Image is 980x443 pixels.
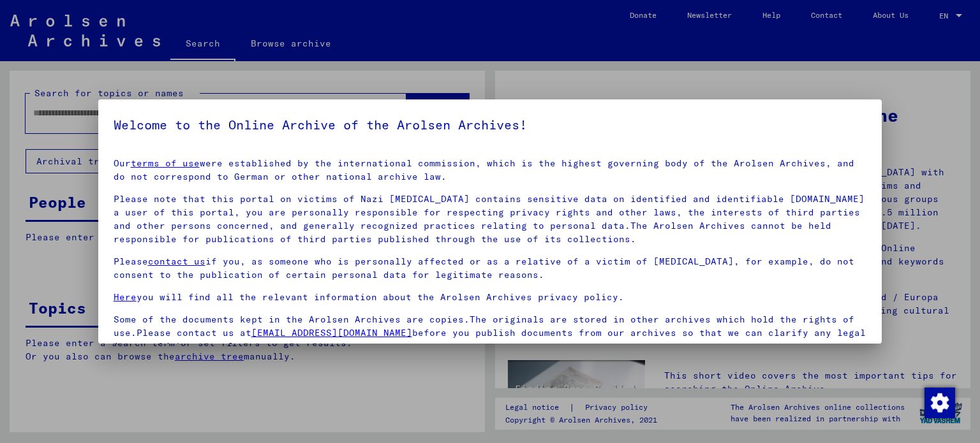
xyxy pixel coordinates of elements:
p: Some of the documents kept in the Arolsen Archives are copies.The originals are stored in other a... [114,313,867,353]
img: Change consent [924,388,955,418]
p: Please if you, as someone who is personally affected or as a relative of a victim of [MEDICAL_DAT... [114,255,867,282]
div: Change consent [924,387,954,418]
a: contact us [148,256,205,267]
h5: Welcome to the Online Archive of the Arolsen Archives! [114,115,867,135]
a: Here [114,291,137,303]
p: you will find all the relevant information about the Arolsen Archives privacy policy. [114,291,867,304]
a: [EMAIL_ADDRESS][DOMAIN_NAME] [251,327,412,338]
p: Please note that this portal on victims of Nazi [MEDICAL_DATA] contains sensitive data on identif... [114,192,867,246]
a: terms of use [131,157,200,169]
p: Our were established by the international commission, which is the highest governing body of the ... [114,157,867,184]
